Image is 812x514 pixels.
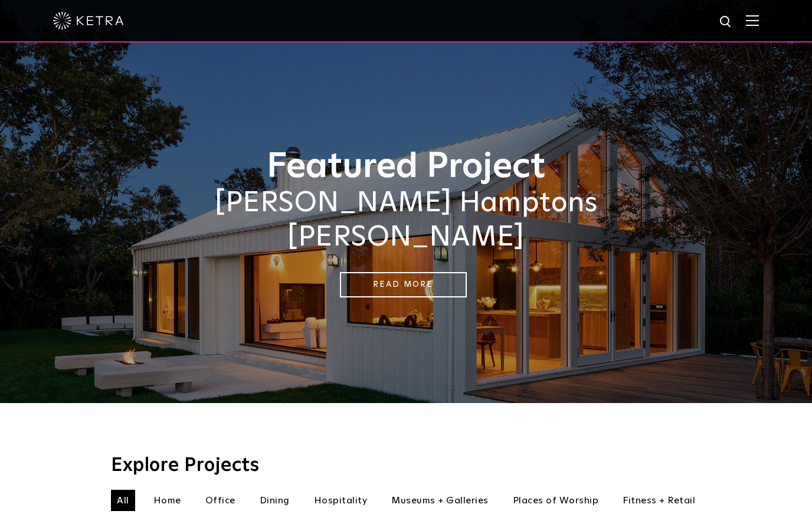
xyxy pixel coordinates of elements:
[308,490,374,511] li: Hospitality
[199,490,241,511] li: Office
[53,12,124,30] img: ketra-logo-2019-white
[254,490,296,511] li: Dining
[111,456,701,475] h3: Explore Projects
[148,490,187,511] li: Home
[507,490,605,511] li: Places of Worship
[111,186,701,254] h2: [PERSON_NAME] Hamptons [PERSON_NAME]
[111,490,135,511] li: All
[617,490,701,511] li: Fitness + Retail
[111,148,701,186] h1: Featured Project
[746,15,759,26] img: Hamburger%20Nav.svg
[340,272,467,297] a: Read More
[719,15,734,30] img: search icon
[385,490,495,511] li: Museums + Galleries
